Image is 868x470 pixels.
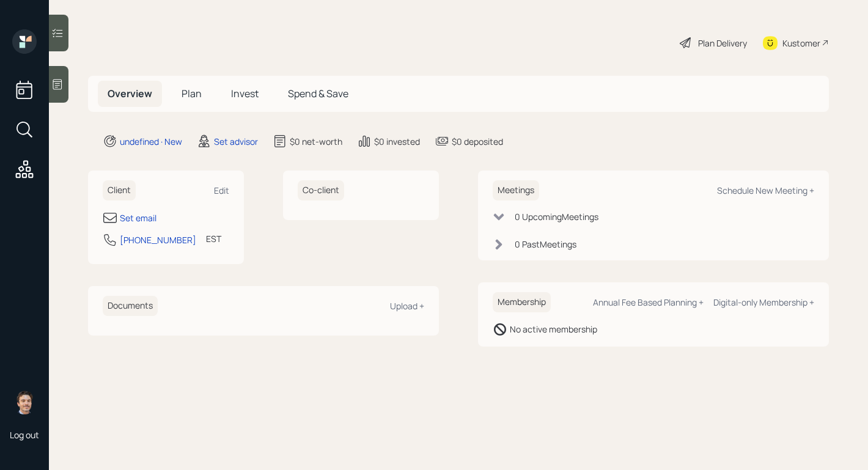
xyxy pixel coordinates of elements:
div: 0 Upcoming Meeting s [515,210,598,223]
div: 0 Past Meeting s [515,238,576,251]
div: Annual Fee Based Planning + [593,296,704,308]
span: Spend & Save [288,87,348,100]
img: robby-grisanti-headshot.png [12,390,37,414]
div: Log out [10,429,39,441]
div: Plan Delivery [698,37,747,50]
div: No active membership [510,323,597,336]
div: Schedule New Meeting + [717,185,814,196]
div: $0 deposited [452,135,503,148]
h6: Meetings [493,180,539,200]
div: [PHONE_NUMBER] [120,233,196,246]
div: Edit [214,185,229,196]
div: EST [206,232,221,245]
span: Invest [231,87,259,100]
div: Set email [120,211,156,224]
div: $0 net-worth [290,135,342,148]
h6: Membership [493,292,551,312]
h6: Client [103,180,136,200]
h6: Documents [103,296,158,316]
div: Set advisor [214,135,258,148]
div: Kustomer [782,37,820,50]
div: $0 invested [374,135,420,148]
div: Upload + [390,300,424,312]
span: Plan [182,87,202,100]
div: Digital-only Membership + [713,296,814,308]
div: undefined · New [120,135,182,148]
span: Overview [108,87,152,100]
h6: Co-client [298,180,344,200]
